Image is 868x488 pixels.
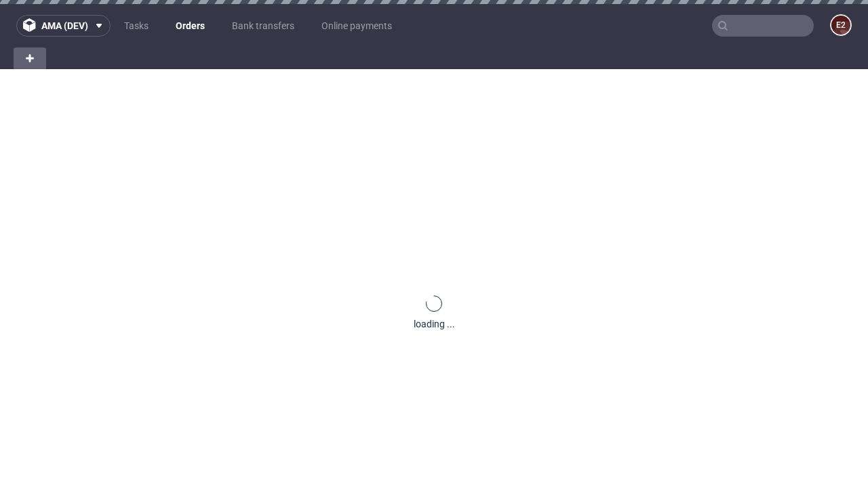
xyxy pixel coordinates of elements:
[16,15,111,37] button: ama (dev)
[313,15,400,37] a: Online payments
[414,317,455,331] div: loading ...
[41,21,88,30] span: ama (dev)
[116,15,157,37] a: Tasks
[167,15,213,37] a: Orders
[224,15,302,37] a: Bank transfers
[831,16,850,35] figcaption: e2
